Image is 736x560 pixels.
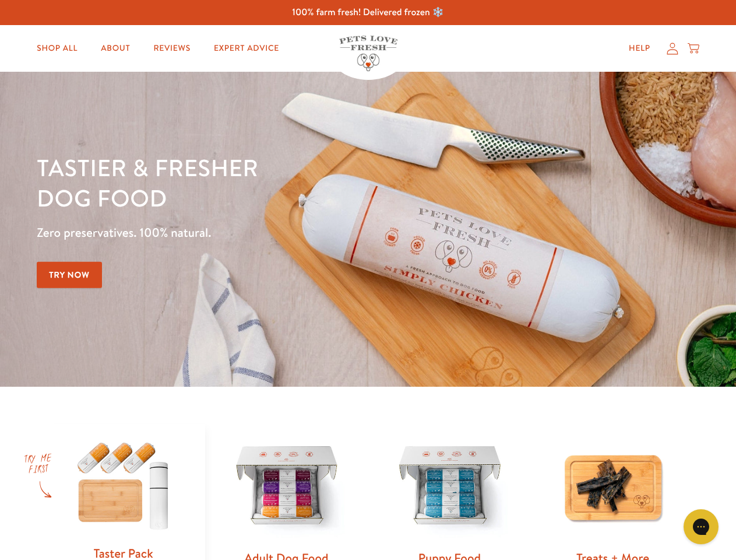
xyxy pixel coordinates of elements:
[144,37,199,60] a: Reviews
[91,37,139,60] a: About
[619,37,660,60] a: Help
[27,37,87,60] a: Shop All
[37,152,478,213] h1: Tastier & fresher dog food
[678,505,724,548] iframe: Gorgias live chat messenger
[205,37,288,60] a: Expert Advice
[339,36,397,71] img: Pets Love Fresh
[37,262,102,288] a: Try Now
[37,222,478,243] p: Zero preservatives. 100% natural.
